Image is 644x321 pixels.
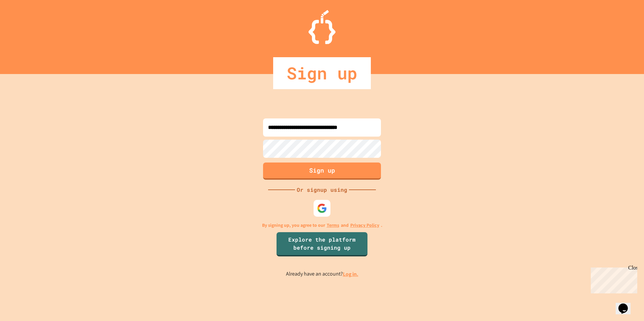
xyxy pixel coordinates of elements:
[616,294,637,314] iframe: chat widget
[343,271,358,278] a: Log in.
[273,57,371,89] div: Sign up
[350,222,379,229] a: Privacy Policy
[309,10,335,44] img: Logo.svg
[277,232,367,256] a: Explore the platform before signing up
[3,3,46,43] div: Chat with us now!Close
[263,163,381,180] button: Sign up
[286,270,358,278] p: Already have an account?
[262,222,382,229] p: By signing up, you agree to our and .
[295,186,349,194] div: Or signup using
[588,265,637,293] iframe: chat widget
[317,203,327,213] img: google-icon.svg
[327,222,339,229] a: Terms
